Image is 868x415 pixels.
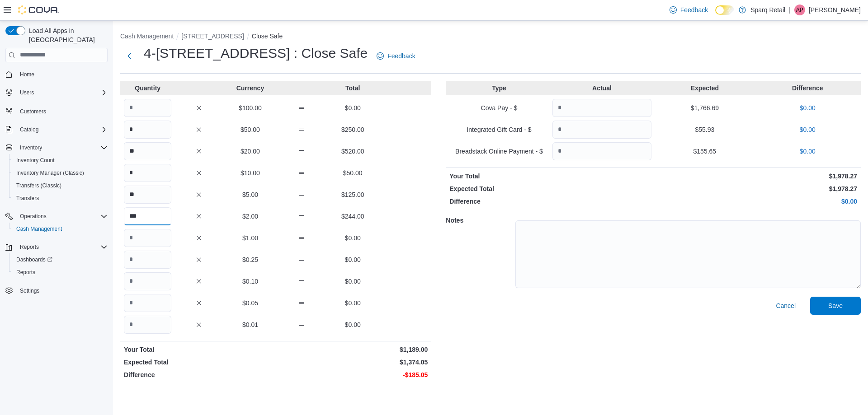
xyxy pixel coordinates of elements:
input: Quantity [124,251,171,269]
p: -$185.05 [278,370,428,379]
span: Transfers (Classic) [13,180,108,191]
input: Quantity [124,229,171,247]
span: Operations [16,211,108,222]
p: $1,189.00 [278,345,428,354]
img: Cova [18,5,59,14]
p: $100.00 [226,103,274,112]
span: Users [16,87,108,98]
span: Customers [16,105,108,117]
span: Inventory Manager (Classic) [16,169,84,177]
a: Settings [16,285,43,296]
span: Catalog [16,124,108,135]
a: Dashboards [9,253,111,266]
p: $520.00 [329,147,377,156]
button: Operations [16,211,50,222]
p: $50.00 [226,125,274,134]
p: $0.00 [329,103,377,112]
p: Expected [655,84,754,93]
a: Cash Management [13,224,66,234]
p: $0.00 [758,103,857,112]
button: Save [810,297,861,315]
p: Integrated Gift Card - $ [449,125,548,134]
p: $0.00 [758,125,857,134]
button: Inventory Manager (Classic) [9,167,111,179]
input: Quantity [124,316,171,334]
button: Cash Management [120,33,174,40]
span: Inventory Count [16,157,55,164]
h5: Notes [446,211,514,229]
input: Dark Mode [715,5,734,15]
p: $250.00 [329,125,377,134]
span: Settings [20,287,39,294]
input: Quantity [124,207,171,225]
span: Transfers (Classic) [16,182,61,189]
span: Reports [20,243,39,251]
span: Feedback [680,5,708,14]
p: Cova Pay - $ [449,103,548,112]
p: $0.00 [758,147,857,156]
input: Quantity [124,142,171,160]
button: Home [2,68,111,81]
p: Difference [124,370,274,379]
button: Customers [2,104,111,117]
a: Transfers [13,193,42,204]
p: Expected Total [124,358,274,367]
a: Feedback [666,1,712,19]
span: Settings [16,285,108,296]
input: Quantity [552,142,651,160]
button: Next [120,47,138,65]
span: Cash Management [16,225,62,233]
input: Quantity [124,272,171,290]
p: $0.00 [329,255,377,264]
nav: An example of EuiBreadcrumbs [120,32,861,42]
p: $155.65 [655,147,754,156]
p: Sparq Retail [750,5,785,15]
span: Transfers [16,195,39,202]
span: Dashboards [13,254,108,265]
p: $0.00 [329,277,377,286]
a: Home [16,69,38,80]
span: Dark Mode [715,15,716,15]
div: Aiden Perrin [794,5,805,15]
button: Transfers [9,192,111,205]
button: Transfers (Classic) [9,179,111,192]
button: Users [2,86,111,99]
h1: 4-[STREET_ADDRESS] : Close Safe [144,44,368,62]
p: $1,766.69 [655,103,754,112]
p: Actual [552,84,651,93]
p: Type [449,84,548,93]
span: Users [20,89,34,96]
p: Difference [758,84,857,93]
input: Quantity [552,121,651,139]
span: Home [20,71,34,78]
p: $2.00 [226,212,274,221]
p: $244.00 [329,212,377,221]
button: Catalog [16,124,42,135]
input: Quantity [552,99,651,117]
span: Feedback [387,51,415,61]
p: Expected Total [449,184,651,193]
p: $0.10 [226,277,274,286]
p: $20.00 [226,147,274,156]
p: $0.00 [655,197,857,206]
span: AP [796,5,803,15]
input: Quantity [124,294,171,312]
button: Reports [16,242,42,252]
span: Inventory Count [13,155,108,166]
p: $0.00 [329,320,377,329]
span: Inventory [20,144,42,151]
button: Cash Management [9,223,111,235]
a: Transfers (Classic) [13,180,65,191]
input: Quantity [124,121,171,139]
p: $10.00 [226,168,274,177]
p: Total [329,84,377,93]
button: Reports [2,241,111,253]
span: Home [16,69,108,80]
p: $1,978.27 [655,172,857,181]
input: Quantity [124,186,171,204]
p: $50.00 [329,168,377,177]
span: Save [828,301,843,310]
a: Customers [16,106,50,117]
a: Dashboards [13,254,56,265]
p: [PERSON_NAME] [809,5,861,15]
